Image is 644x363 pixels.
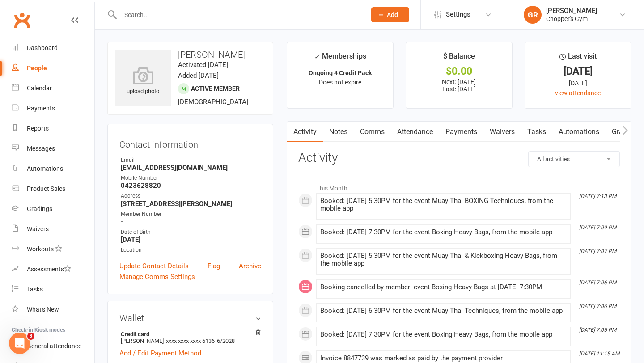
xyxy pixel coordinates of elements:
i: [DATE] 7:05 PM [579,327,616,333]
h3: Activity [298,151,620,165]
div: Reports [27,125,49,132]
strong: [DATE] [121,236,261,244]
a: Payments [439,122,483,142]
i: [DATE] 11:15 AM [579,350,619,357]
i: [DATE] 7:06 PM [579,303,616,309]
a: Add / Edit Payment Method [119,348,201,359]
div: People [27,64,47,72]
span: xxxx xxxx xxxx 6136 [166,338,215,344]
a: view attendance [555,89,601,97]
div: Memberships [314,51,366,67]
div: What's New [27,306,59,313]
i: [DATE] 7:07 PM [579,248,616,254]
a: Calendar [12,78,94,98]
strong: - [121,218,261,226]
a: Update Contact Details [119,261,189,271]
a: Flag [208,261,220,271]
i: ✓ [314,52,320,61]
div: Booked: [DATE] 6:30PM for the event Muay Thai Techniques, from the mobile app [320,307,567,315]
i: [DATE] 7:06 PM [579,279,616,286]
a: Reports [12,118,94,139]
button: Add [371,7,409,22]
time: Added [DATE] [178,72,219,80]
h3: [PERSON_NAME] [115,50,266,59]
div: Payments [27,105,55,112]
div: Address [121,192,261,200]
a: Product Sales [12,179,94,199]
a: Waivers [12,219,94,239]
input: Search... [118,8,360,21]
a: Comms [354,122,391,142]
iframe: Intercom live chat [9,333,30,354]
h3: Wallet [119,313,261,323]
div: [DATE] [533,67,623,76]
div: Booked: [DATE] 7:30PM for the event Boxing Heavy Bags, from the mobile app [320,228,567,236]
a: Clubworx [11,9,33,31]
a: What's New [12,300,94,320]
div: Booked: [DATE] 5:30PM for the event Muay Thai & Kickboxing Heavy Bags, from the mobile app [320,252,567,267]
div: Mobile Number [121,174,261,182]
div: Booking cancelled by member: event Boxing Heavy Bags at [DATE] 7:30PM [320,283,567,291]
i: [DATE] 7:13 PM [579,193,616,199]
div: Email [121,156,261,165]
a: Workouts [12,239,94,259]
a: Attendance [391,122,439,142]
div: Last visit [559,51,597,67]
strong: Ongoing 4 Credit Pack [309,69,372,76]
a: General attendance kiosk mode [12,336,94,356]
span: 6/2028 [217,338,235,344]
a: Tasks [521,122,552,142]
a: Automations [12,159,94,179]
a: Waivers [483,122,521,142]
div: Invoice 8847739 was marked as paid by the payment provider [320,355,567,362]
div: Messages [27,145,55,152]
div: GR [524,6,542,24]
p: Next: [DATE] Last: [DATE] [414,78,504,93]
div: Product Sales [27,185,65,192]
strong: Credit card [121,331,257,338]
div: $ Balance [443,51,475,67]
a: People [12,58,94,78]
i: [DATE] 7:09 PM [579,224,616,231]
a: Messages [12,139,94,159]
span: [DEMOGRAPHIC_DATA] [178,98,248,106]
span: 3 [27,333,34,340]
strong: 0423628820 [121,181,261,190]
a: Payments [12,98,94,118]
a: Activity [287,122,323,142]
div: Gradings [27,205,52,212]
li: [PERSON_NAME] [119,329,261,346]
div: Tasks [27,286,43,293]
a: Gradings [12,199,94,219]
div: Location [121,246,261,254]
div: Date of Birth [121,228,261,236]
div: [PERSON_NAME] [546,7,597,15]
div: Booked: [DATE] 5:30PM for the event Muay Thai BOXING Techniques, from the mobile app [320,197,567,212]
a: Notes [323,122,354,142]
a: Tasks [12,279,94,300]
a: Archive [239,261,261,271]
a: Assessments [12,259,94,279]
div: General attendance [27,342,81,350]
time: Activated [DATE] [178,61,228,69]
div: Chopper's Gym [546,15,597,23]
strong: [STREET_ADDRESS][PERSON_NAME] [121,200,261,208]
div: Assessments [27,266,71,273]
span: Does not expire [319,79,361,86]
div: [DATE] [533,78,623,88]
strong: [EMAIL_ADDRESS][DOMAIN_NAME] [121,164,261,172]
span: Settings [446,4,470,25]
a: Manage Comms Settings [119,271,195,282]
div: Booked: [DATE] 7:30PM for the event Boxing Heavy Bags, from the mobile app [320,331,567,338]
span: Add [387,11,398,18]
div: Workouts [27,245,54,253]
div: Calendar [27,84,52,92]
a: Dashboard [12,38,94,58]
div: Dashboard [27,44,58,51]
div: Waivers [27,225,49,232]
span: Active member [191,85,240,92]
div: $0.00 [414,67,504,76]
li: This Month [298,179,620,193]
div: Member Number [121,210,261,219]
div: upload photo [115,67,171,96]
